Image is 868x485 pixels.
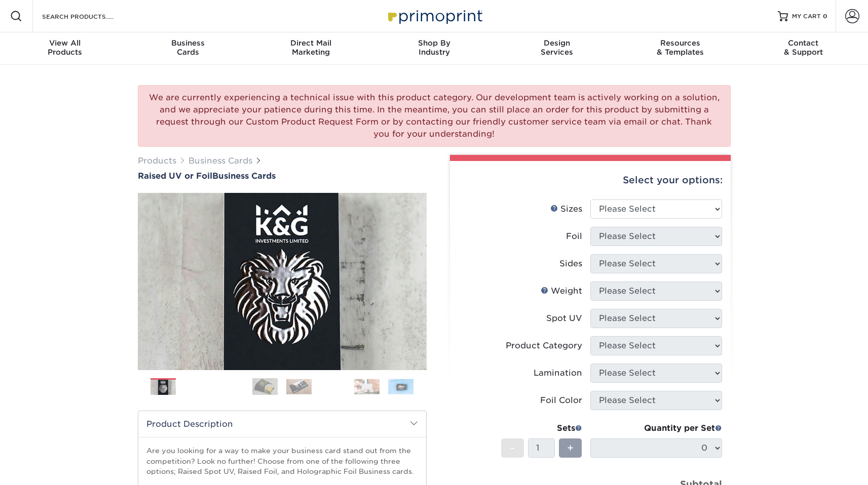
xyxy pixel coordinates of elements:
[546,312,582,325] div: Spot UV
[792,12,821,21] span: MY CART
[496,38,619,57] div: Services
[742,32,865,65] a: Contact& Support
[126,38,249,57] div: Cards
[126,38,249,48] span: Business
[138,137,427,426] img: Raised UV or Foil 01
[534,367,582,379] div: Lamination
[619,38,742,57] div: & Templates
[4,38,127,57] div: Products
[590,422,722,434] div: Quantity per Set
[4,32,127,65] a: View AllProducts
[496,32,619,65] a: DesignServices
[510,440,515,456] span: -
[138,411,426,437] h2: Product Description
[138,85,731,147] div: We are currently experiencing a technical issue with this product category. Our development team ...
[619,38,742,48] span: Resources
[138,156,176,166] a: Products
[126,32,249,65] a: BusinessCards
[384,5,485,27] img: Primoprint
[501,422,582,434] div: Sets
[218,374,244,399] img: Business Cards 03
[138,171,212,181] span: Raised UV or Foil
[559,258,582,270] div: Sides
[619,32,742,65] a: Resources& Templates
[249,38,372,48] span: Direct Mail
[550,203,582,215] div: Sizes
[188,156,252,166] a: Business Cards
[506,340,582,352] div: Product Category
[138,171,427,181] h1: Business Cards
[354,379,380,394] img: Business Cards 07
[138,171,427,181] a: Raised UV or FoilBusiness Cards
[742,38,865,48] span: Contact
[286,379,312,394] img: Business Cards 05
[372,32,496,65] a: Shop ByIndustry
[320,374,346,399] img: Business Cards 06
[823,13,827,20] span: 0
[4,38,127,48] span: View All
[372,38,496,57] div: Industry
[372,38,496,48] span: Shop By
[540,394,582,407] div: Foil Color
[388,379,413,394] img: Business Cards 08
[496,38,619,48] span: Design
[252,378,278,395] img: Business Cards 04
[41,10,140,22] input: SEARCH PRODUCTS.....
[566,230,582,242] div: Foil
[184,374,210,399] img: Business Cards 02
[249,38,372,57] div: Marketing
[249,32,372,65] a: Direct MailMarketing
[458,161,723,199] div: Select your options:
[150,375,176,400] img: Business Cards 01
[742,38,865,57] div: & Support
[541,285,582,297] div: Weight
[567,440,574,456] span: +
